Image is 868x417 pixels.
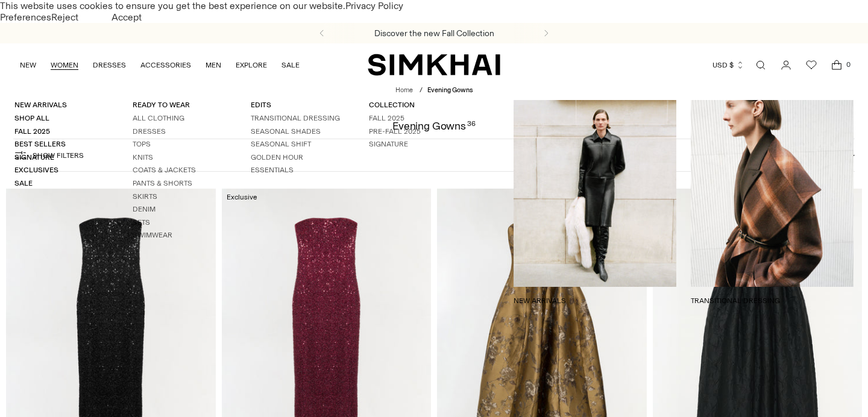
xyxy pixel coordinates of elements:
[140,52,191,78] a: ACCESSORIES
[51,52,78,78] a: WOMEN
[712,52,744,78] button: USD $
[368,53,500,77] a: SIMKHAI
[93,52,126,78] a: DRESSES
[774,53,798,77] a: Go to the account page
[236,52,267,78] a: EXPLORE
[825,53,849,77] a: Open cart modal
[799,53,823,77] a: Wishlist
[843,59,854,70] span: 0
[374,28,494,39] a: Discover the new Fall Collection
[20,52,36,78] a: NEW
[749,53,773,77] a: Open search modal
[281,52,300,78] a: SALE
[206,52,221,78] a: MEN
